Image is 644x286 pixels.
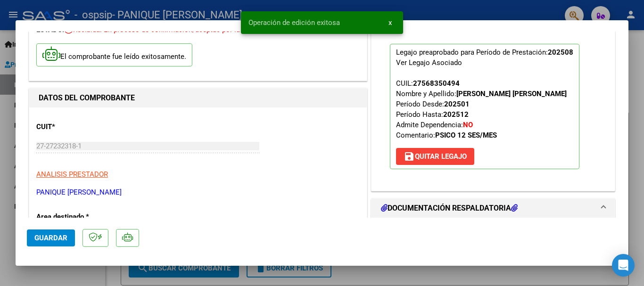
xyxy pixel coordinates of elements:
[27,229,75,246] button: Guardar
[36,170,108,179] span: ANALISIS PRESTADOR
[39,93,135,102] strong: DATOS DEL COMPROBANTE
[612,254,635,277] div: Open Intercom Messenger
[444,100,470,108] strong: 202501
[381,203,518,214] h1: DOCUMENTACIÓN RESPALDATORIA
[372,199,615,218] mat-expansion-panel-header: DOCUMENTACIÓN RESPALDATORIA
[404,151,415,162] mat-icon: save
[36,122,133,132] p: CUIT
[36,212,133,222] p: Area destinado *
[36,187,360,198] p: PANIQUE [PERSON_NAME]
[396,131,497,139] span: Comentario:
[548,48,573,57] strong: 202508
[372,30,615,191] div: PREAPROBACIÓN PARA INTEGRACION
[64,25,253,34] span: Recibida. En proceso de confirmacion/aceptac por la OS.
[456,90,567,98] strong: [PERSON_NAME] [PERSON_NAME]
[36,25,64,34] span: ESTADO:
[388,18,392,27] span: x
[396,79,567,139] span: CUIL: Nombre y Apellido: Período Desde: Período Hasta: Admite Dependencia:
[463,121,473,129] strong: NO
[443,110,469,119] strong: 202512
[404,152,467,161] span: Quitar Legajo
[381,14,399,31] button: x
[435,131,497,139] strong: PSICO 12 SES/MES
[390,44,579,169] p: Legajo preaprobado para Período de Prestación:
[396,57,462,68] div: Ver Legajo Asociado
[34,234,67,242] span: Guardar
[396,148,474,165] button: Quitar Legajo
[413,78,460,89] div: 27568350494
[248,18,340,27] span: Operación de edición exitosa
[36,43,192,66] p: El comprobante fue leído exitosamente.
